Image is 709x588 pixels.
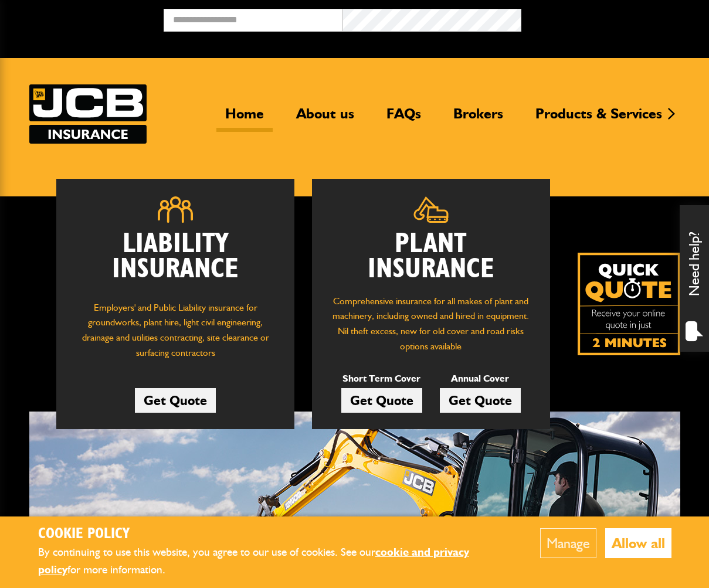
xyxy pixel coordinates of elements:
[38,545,469,577] a: cookie and privacy policy
[445,105,512,132] a: Brokers
[74,232,277,288] h2: Liability Insurance
[521,9,700,27] button: Broker Login
[527,105,671,132] a: Products & Services
[216,105,273,132] a: Home
[38,543,504,579] p: By continuing to use this website, you agree to our use of cookies. See our for more information.
[29,84,147,144] a: JCB Insurance Services
[440,371,521,386] p: Annual Cover
[378,105,430,132] a: FAQs
[578,253,680,355] img: Quick Quote
[540,528,596,558] button: Manage
[440,388,521,413] a: Get Quote
[38,525,504,543] h2: Cookie Policy
[135,388,216,413] a: Get Quote
[287,105,363,132] a: About us
[330,232,532,282] h2: Plant Insurance
[74,300,277,366] p: Employers' and Public Liability insurance for groundworks, plant hire, light civil engineering, d...
[29,84,147,144] img: JCB Insurance Services logo
[341,388,422,413] a: Get Quote
[605,528,671,558] button: Allow all
[578,253,680,355] a: Get your insurance quote isn just 2-minutes
[680,205,709,352] div: Need help?
[330,294,532,354] p: Comprehensive insurance for all makes of plant and machinery, including owned and hired in equipm...
[341,371,422,386] p: Short Term Cover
